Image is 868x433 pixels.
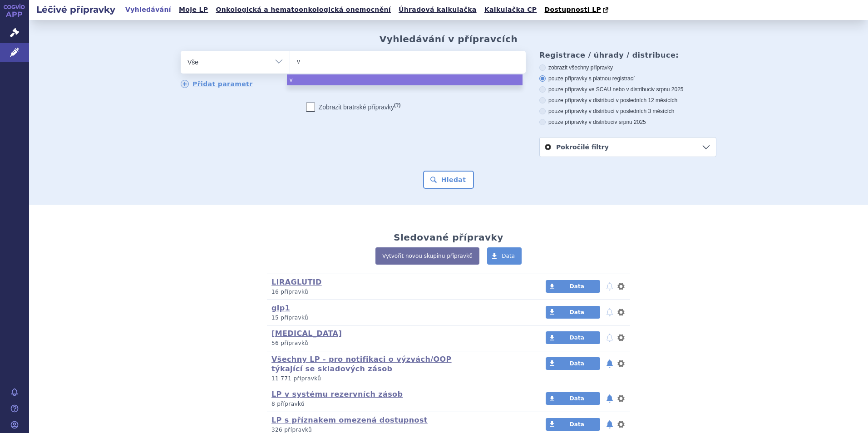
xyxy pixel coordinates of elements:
span: 11 771 přípravků [271,375,321,382]
span: 8 přípravků [271,401,305,407]
span: Data [570,421,584,428]
button: notifikace [605,419,614,430]
h2: Léčivé přípravky [29,3,123,16]
li: v [287,74,523,85]
span: 15 přípravků [271,315,308,321]
span: 56 přípravků [271,340,308,346]
a: Kalkulačka CP [482,4,540,16]
a: Onkologická a hematoonkologická onemocnění [213,4,394,16]
h2: Sledované přípravky [394,232,503,243]
a: Data [546,331,600,344]
span: 16 přípravků [271,289,308,295]
abbr: (?) [394,102,400,108]
a: Vytvořit novou skupinu přípravků [375,247,479,265]
span: Data [570,335,584,341]
a: LP v systému rezervních zásob [271,390,403,399]
h2: Vyhledávání v přípravcích [380,34,518,44]
label: pouze přípravky v distribuci [539,118,716,126]
button: nastavení [616,358,626,369]
label: pouze přípravky s platnou registrací [539,75,716,82]
button: nastavení [616,281,626,292]
a: Úhradová kalkulačka [396,4,479,16]
span: Data [570,360,584,367]
button: Hledat [423,171,474,189]
span: Dostupnosti LP [544,6,601,13]
a: Dostupnosti LP [542,4,613,16]
button: notifikace [605,281,614,292]
button: notifikace [605,358,614,369]
button: notifikace [605,393,614,404]
a: Data [546,418,600,431]
span: Data [570,309,584,315]
label: pouze přípravky ve SCAU nebo v distribuci [539,86,716,93]
h3: Registrace / úhrady / distribuce: [539,51,716,59]
button: nastavení [616,419,626,430]
label: pouze přípravky v distribuci v posledních 12 měsících [539,97,716,104]
a: LIRAGLUTID [271,278,322,286]
button: notifikace [605,307,614,318]
label: pouze přípravky v distribuci v posledních 3 měsících [539,108,716,115]
label: Zobrazit bratrské přípravky [306,103,401,112]
span: v srpnu 2025 [652,86,683,93]
a: Vyhledávání [123,4,174,16]
a: Přidat parametr [181,80,253,88]
span: v srpnu 2025 [614,119,646,125]
a: Data [546,280,600,293]
a: Moje LP [176,4,211,16]
button: nastavení [616,393,626,404]
a: Data [546,392,600,405]
a: glp1 [271,304,290,312]
span: Data [570,283,584,290]
a: LP s příznakem omezená dostupnost [271,416,428,424]
span: 326 přípravků [271,427,312,433]
span: Data [570,395,584,402]
button: notifikace [605,332,614,343]
button: nastavení [616,307,626,318]
label: zobrazit všechny přípravky [539,64,716,71]
span: Data [502,253,515,259]
a: Data [546,357,600,370]
a: [MEDICAL_DATA] [271,329,342,338]
button: nastavení [616,332,626,343]
a: Pokročilé filtry [540,138,716,157]
a: Data [487,247,522,265]
a: Všechny LP - pro notifikaci o výzvách/OOP týkající se skladových zásob [271,355,452,373]
a: Data [546,306,600,319]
